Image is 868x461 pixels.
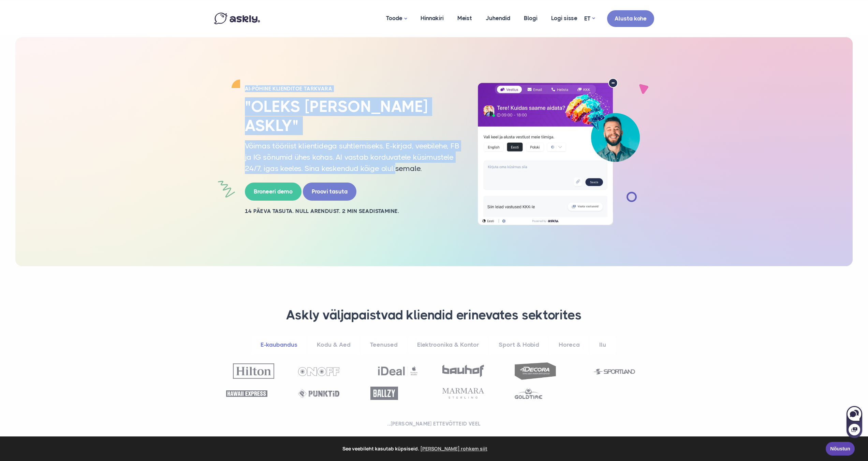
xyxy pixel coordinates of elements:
a: Nõustun [826,442,855,456]
h2: AI-PÕHINE KLIENDITOE TARKVARA [245,85,460,92]
a: Toode [379,2,414,35]
a: Broneeri demo [245,183,301,201]
p: Võimas tööriist klientidega suhtlemiseks. E-kirjad, veebilehe, FB ja IG sõnumid ühes kohas. AI va... [245,140,460,174]
iframe: Askly chat [846,405,863,439]
a: Alusta kohe [607,10,654,27]
img: Ballzy [370,387,398,400]
h2: 14 PÄEVA TASUTA. NULL ARENDUST. 2 MIN SEADISTAMINE. [245,207,460,215]
img: Hawaii Express [226,390,267,397]
a: Kodu & Aed [308,335,359,354]
h2: "Oleks [PERSON_NAME] Askly" [245,97,460,135]
a: Horeca [550,335,589,354]
span: See veebileht kasutab küpsiseid. [10,444,821,454]
a: ET [584,14,595,24]
a: Logi sisse [544,2,584,35]
img: Askly [214,13,260,24]
a: Sport & Hobid [490,335,548,354]
img: Ideal [377,363,418,379]
img: Marmara Sterling [442,388,484,399]
h3: Askly väljapaistvad kliendid erinevates sektorites [223,307,646,323]
img: Hilton [233,363,274,379]
a: Juhendid [479,2,517,35]
img: OnOff [298,367,339,376]
a: E-kaubandus [252,335,306,354]
a: Ilu [590,335,615,354]
a: Hinnakiri [414,2,451,35]
h2: ...[PERSON_NAME] ettevõtteid veel [223,420,646,427]
img: Sportland [594,369,635,374]
a: Teenused [361,335,407,354]
a: Blogi [517,2,544,35]
img: Bauhof [442,365,484,377]
img: Punktid [298,389,339,398]
a: Meist [451,2,479,35]
img: AI multilingual chat [470,78,647,226]
img: Goldtime [515,388,542,399]
a: learn more about cookies [419,444,488,454]
a: Elektroonika & Kontor [408,335,488,354]
a: Proovi tasuta [303,183,356,201]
